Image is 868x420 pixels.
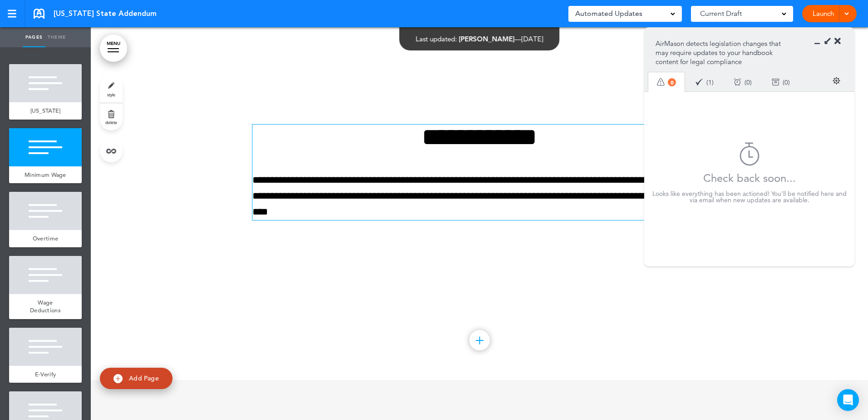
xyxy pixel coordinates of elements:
a: delete [100,103,123,130]
span: Automated Updates [575,7,642,20]
span: Overtime [33,235,58,242]
img: timer.svg [740,142,759,166]
span: 0 [668,78,676,86]
span: Wage Deductions [30,299,61,315]
div: — [416,35,543,42]
img: apu_icons_done.svg [695,78,703,86]
span: [US_STATE] [30,107,61,115]
img: settings.svg [833,77,840,85]
span: [PERSON_NAME] [459,35,515,43]
span: Last updated: [416,35,457,43]
a: MENU [100,35,127,62]
span: [DATE] [522,35,543,43]
a: [US_STATE] [9,102,82,120]
div: ( ) [762,70,800,94]
div: Check back soon... [703,166,796,190]
div: ( ) [686,70,724,94]
p: AirMason detects legislation changes that may require updates to your handbook content for legal ... [656,39,787,66]
span: E-Verify [35,370,56,378]
a: Wage Deductions [9,294,82,319]
a: Launch [809,5,838,22]
span: delete [105,120,117,125]
span: Minimum Wage [25,171,66,179]
span: 0 [784,79,788,85]
span: [US_STATE] State Addendum [54,9,157,19]
div: Looks like everything has been actioned! You’ll be notified here and via email when new updates a... [651,190,848,203]
div: Open Intercom Messenger [837,389,859,411]
img: add.svg [113,374,123,383]
a: Overtime [9,230,82,247]
span: Add Page [129,374,159,382]
img: apu_icons_todo.svg [657,78,665,86]
a: Theme [45,27,68,47]
a: style [100,75,123,103]
a: Add Page [100,368,173,389]
span: style [107,92,115,97]
span: 0 [746,79,750,85]
a: Minimum Wage [9,166,82,184]
span: 1 [708,79,712,85]
div: ( ) [724,70,762,94]
a: Pages [23,27,45,47]
span: Current Draft [700,7,742,20]
a: E-Verify [9,366,82,383]
img: apu_icons_archive.svg [772,78,779,86]
img: apu_icons_remind.svg [734,78,741,86]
